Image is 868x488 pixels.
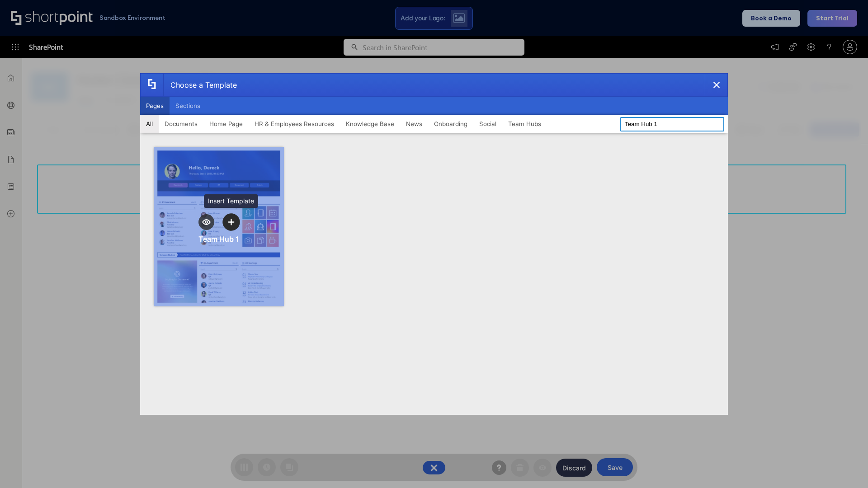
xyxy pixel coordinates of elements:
div: Choose a Template [163,74,237,96]
button: Documents [159,115,203,133]
button: All [140,115,159,133]
button: Onboarding [428,115,473,133]
button: Home Page [203,115,249,133]
div: Team Hub 1 [198,235,239,244]
button: Sections [170,97,206,115]
iframe: Chat Widget [823,445,868,488]
button: Knowledge Base [340,115,400,133]
input: Search [620,117,724,131]
button: HR & Employees Resources [249,115,340,133]
button: Social [473,115,502,133]
div: template selector [140,73,728,415]
button: Team Hubs [502,115,547,133]
button: Pages [140,97,170,115]
button: News [400,115,428,133]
